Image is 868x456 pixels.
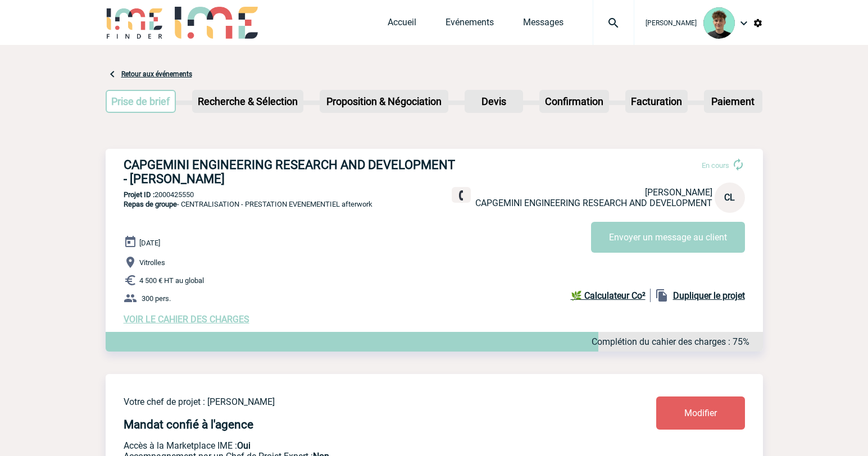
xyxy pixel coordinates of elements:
span: CL [724,192,735,203]
p: Accès à la Marketplace IME : [124,440,590,451]
p: Devis [466,91,522,112]
span: [DATE] [139,239,160,247]
span: [PERSON_NAME] [645,187,712,198]
a: Evénements [446,17,494,33]
p: Prise de brief [107,91,175,112]
img: fixe.png [456,190,466,200]
img: file_copy-black-24dp.png [655,289,669,302]
span: 300 pers. [142,294,171,303]
b: Oui [237,440,251,451]
h3: CAPGEMINI ENGINEERING RESEARCH AND DEVELOPMENT - [PERSON_NAME] [124,158,461,186]
span: Repas de groupe [124,200,177,208]
a: 🌿 Calculateur Co² [571,289,651,302]
p: Recherche & Sélection [193,91,302,112]
span: [PERSON_NAME] [646,19,697,27]
span: Vitrolles [139,258,165,267]
b: 🌿 Calculateur Co² [571,290,646,301]
b: Projet ID : [124,190,154,199]
span: En cours [702,161,729,170]
p: Votre chef de projet : [PERSON_NAME] [124,396,590,407]
button: Envoyer un message au client [591,222,745,253]
a: Messages [523,17,563,33]
p: Proposition & Négociation [321,91,447,112]
b: Dupliquer le projet [673,290,745,301]
img: 131612-0.png [703,7,735,39]
p: 2000425550 [106,190,763,199]
a: VOIR LE CAHIER DES CHARGES [124,314,249,325]
a: Accueil [388,17,416,33]
a: Retour aux événements [121,70,192,78]
span: CAPGEMINI ENGINEERING RESEARCH AND DEVELOPMENT [475,198,712,208]
span: 4 500 € HT au global [139,276,204,285]
img: IME-Finder [106,7,164,39]
h4: Mandat confié à l'agence [124,418,253,431]
span: - CENTRALISATION - PRESTATION EVENEMENTIEL afterwork [124,200,372,208]
p: Paiement [705,91,761,112]
p: Confirmation [540,91,608,112]
span: Modifier [684,408,717,418]
p: Facturation [626,91,687,112]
